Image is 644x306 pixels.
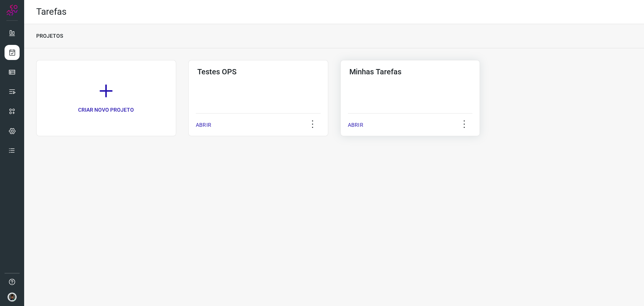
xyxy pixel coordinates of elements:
h3: Testes OPS [197,67,319,76]
p: CRIAR NOVO PROJETO [78,106,134,114]
h2: Tarefas [36,6,66,17]
img: Logo [6,5,18,16]
h3: Minhas Tarefas [349,67,471,76]
p: PROJETOS [36,32,63,40]
p: ABRIR [196,121,211,129]
img: d44150f10045ac5288e451a80f22ca79.png [8,292,17,301]
p: ABRIR [348,121,363,129]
